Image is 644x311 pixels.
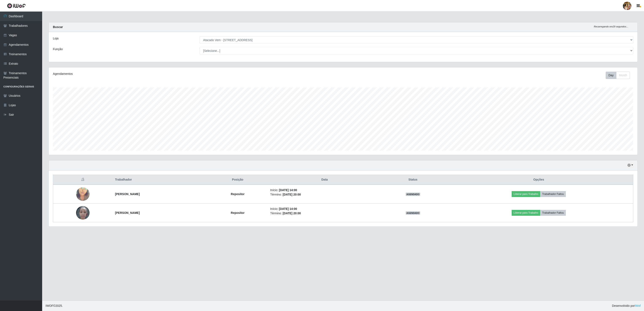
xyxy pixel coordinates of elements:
[208,175,268,185] th: Posição
[612,304,641,308] span: Desenvolvido por
[444,175,633,185] th: Opções
[540,191,566,197] button: Trabalhador Faltou
[381,175,444,185] th: Status
[635,304,641,307] a: iWof
[606,72,616,79] button: Day
[279,188,297,192] time: [DATE] 14:00
[606,72,633,79] div: Toolbar with button groups
[231,192,244,196] strong: Repositor
[406,211,420,215] span: AGENDADO
[270,207,379,211] li: Início:
[76,182,90,206] img: 1754928869787.jpeg
[115,192,140,196] strong: [PERSON_NAME]
[283,193,301,196] time: [DATE] 20:00
[7,3,26,8] img: CoreUI Logo
[606,72,630,79] div: First group
[594,25,628,28] i: Recarregando em 29 segundos...
[279,207,297,210] time: [DATE] 14:00
[46,304,63,308] span: © 2025 .
[46,304,53,307] span: IWOF
[406,193,420,196] span: AGENDADO
[53,36,58,41] label: Loja
[270,192,379,197] li: Término:
[268,175,381,185] th: Data
[512,191,540,197] button: Liberar para Trabalho
[283,212,301,215] time: [DATE] 20:00
[115,211,140,214] strong: [PERSON_NAME]
[512,210,540,216] button: Liberar para Trabalho
[270,211,379,216] li: Término:
[53,47,63,51] label: Função
[76,204,90,222] img: 1754258368800.jpeg
[270,188,379,192] li: Início:
[540,210,566,216] button: Trabalhador Faltou
[616,72,630,79] button: Month
[231,211,244,214] strong: Repositor
[53,25,63,29] strong: Buscar
[113,175,208,185] th: Trabalhador
[53,72,291,76] div: Agendamentos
